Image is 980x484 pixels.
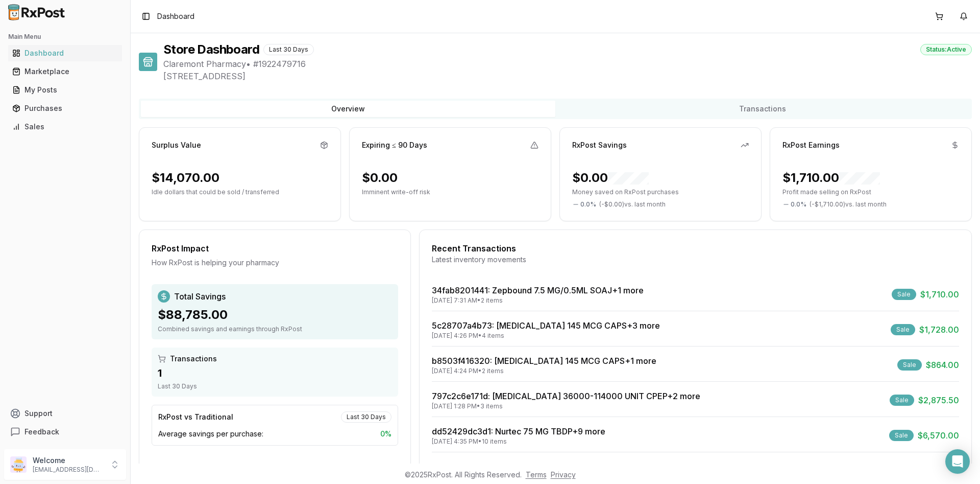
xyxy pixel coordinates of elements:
div: How RxPost is helping your pharmacy [152,258,398,268]
div: Status: Active [920,44,972,55]
div: Dashboard [12,48,118,58]
div: Surplus Value [152,140,201,150]
div: Sale [890,395,914,406]
a: Terms [526,470,547,479]
button: Feedback [4,423,126,441]
span: $1,710.00 [920,288,959,301]
p: [EMAIL_ADDRESS][DOMAIN_NAME] [33,466,104,474]
a: My Posts [8,81,122,99]
a: b8503f416320: [MEDICAL_DATA] 145 MCG CAPS+1 more [432,356,656,366]
div: Sale [897,359,922,371]
div: Open Intercom Messenger [945,449,970,474]
div: $14,070.00 [152,170,219,186]
p: Idle dollars that could be sold / transferred [152,188,328,196]
span: Transactions [170,354,217,364]
button: Purchases [4,100,126,117]
a: Privacy [551,470,576,479]
button: Marketplace [4,63,126,80]
div: $0.00 [362,170,398,186]
div: Expiring ≤ 90 Days [362,140,427,150]
button: Dashboard [4,45,126,61]
div: RxPost Impact [152,242,398,255]
span: $864.00 [926,359,959,371]
div: Last 30 Days [263,44,314,55]
a: Sales [8,118,122,136]
span: $1,728.00 [919,324,959,336]
div: [DATE] 4:24 PM • 2 items [432,367,656,375]
button: Overview [141,101,555,117]
div: Sale [889,430,914,441]
h2: Main Menu [8,33,122,41]
span: $6,570.00 [918,429,959,442]
a: Purchases [8,99,122,118]
button: Support [4,404,126,423]
a: dd52429dc3d1: Nurtec 75 MG TBDP+9 more [432,426,605,436]
div: Purchases [12,103,118,113]
span: 0.0 % [791,200,806,209]
div: Last 30 Days [341,411,391,423]
span: Claremont Pharmacy • # 1922479716 [163,58,972,70]
a: Marketplace [8,62,122,81]
p: Money saved on RxPost purchases [572,188,749,196]
a: Dashboard [8,44,122,62]
a: 797c2c6e171d: [MEDICAL_DATA] 36000-114000 UNIT CPEP+2 more [432,391,700,401]
span: Average savings per purchase: [158,429,263,439]
div: RxPost vs Traditional [158,412,233,422]
div: Marketplace [12,66,118,77]
a: 5c28707a4b73: [MEDICAL_DATA] 145 MCG CAPS+3 more [432,320,660,331]
button: Transactions [555,101,970,117]
span: 0.0 % [580,200,596,209]
div: 1 [158,366,392,380]
span: Dashboard [157,11,194,21]
div: Recent Transactions [432,242,959,255]
p: Profit made selling on RxPost [782,188,959,196]
div: Latest inventory movements [432,255,959,265]
p: Imminent write-off risk [362,188,538,196]
nav: breadcrumb [157,11,194,21]
div: $88,785.00 [158,307,392,323]
div: Sales [12,122,118,132]
span: Feedback [24,427,59,437]
div: RxPost Savings [572,140,627,150]
span: 0 % [380,429,391,439]
img: RxPost Logo [4,4,69,20]
button: Sales [4,119,126,135]
span: $2,875.50 [918,394,959,406]
span: [STREET_ADDRESS] [163,70,972,82]
div: My Posts [12,85,118,95]
div: Combined savings and earnings through RxPost [158,325,392,333]
button: My Posts [4,82,126,98]
span: ( - $1,710.00 ) vs. last month [810,200,887,209]
div: Last 30 Days [158,382,392,390]
div: [DATE] 4:35 PM • 10 items [432,437,605,446]
div: Sale [892,289,916,300]
div: $0.00 [572,170,649,186]
div: RxPost Earnings [782,140,840,150]
div: Sale [891,324,915,335]
span: Total Savings [174,290,226,303]
div: [DATE] 1:28 PM • 3 items [432,402,700,410]
p: Welcome [33,455,104,466]
div: $1,710.00 [782,170,880,186]
div: [DATE] 7:31 AM • 2 items [432,296,644,305]
div: [DATE] 4:26 PM • 4 items [432,332,660,340]
span: ( - $0.00 ) vs. last month [599,200,666,209]
img: User avatar [10,456,27,473]
a: 34fab8201441: Zepbound 7.5 MG/0.5ML SOAJ+1 more [432,285,644,295]
h1: Store Dashboard [163,41,259,58]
